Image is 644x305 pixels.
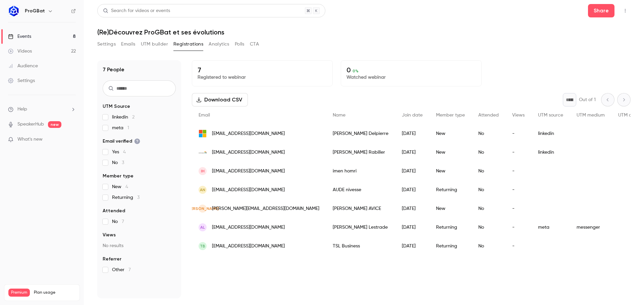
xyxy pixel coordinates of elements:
[212,168,285,175] span: [EMAIL_ADDRESS][DOMAIN_NAME]
[121,39,135,50] button: Emails
[326,180,395,199] div: AUDE nivesse
[8,6,19,16] img: ProGBat
[199,151,207,153] img: 85.cerfrance.fr
[68,137,76,143] iframe: Noticeable Trigger
[395,162,429,180] div: [DATE]
[103,103,130,110] span: UTM Source
[103,103,176,273] section: facet-groups
[478,113,499,118] span: Attended
[531,218,570,237] div: meta
[103,66,124,74] h1: 7 People
[429,218,472,237] div: Returning
[326,218,395,237] div: [PERSON_NAME] Lestrade
[429,237,472,255] div: Returning
[395,199,429,218] div: [DATE]
[112,218,124,225] span: No
[8,77,35,84] div: Settings
[505,199,531,218] div: -
[472,143,505,162] div: No
[103,242,176,249] p: No results
[127,126,129,130] span: 1
[436,113,465,118] span: Member type
[346,74,476,81] p: Watched webinar
[199,113,210,118] span: Email
[505,218,531,237] div: -
[402,113,423,118] span: Join date
[505,124,531,143] div: -
[200,187,205,193] span: An
[17,106,27,113] span: Help
[103,232,116,238] span: Views
[333,113,345,118] span: Name
[429,162,472,180] div: New
[531,124,570,143] div: linkedin
[588,4,614,17] button: Share
[429,143,472,162] div: New
[103,208,125,214] span: Attended
[112,114,135,121] span: linkedin
[48,121,61,128] span: new
[326,237,395,255] div: TSL Business
[97,28,631,36] h1: (Re)Découvrez ProGBat et ses évolutions
[353,69,359,73] span: 0 %
[212,149,285,156] span: [EMAIL_ADDRESS][DOMAIN_NAME]
[472,124,505,143] div: No
[395,124,429,143] div: [DATE]
[8,106,76,113] li: help-dropdown-opener
[17,121,44,128] a: SpeakerHub
[326,199,395,218] div: [PERSON_NAME] AVICE
[34,290,75,295] span: Plan usage
[141,39,168,50] button: UTM builder
[8,63,38,69] div: Audience
[326,143,395,162] div: [PERSON_NAME] Rabiller
[103,256,121,262] span: Referrer
[132,115,135,120] span: 2
[577,113,605,118] span: UTM medium
[192,93,248,106] button: Download CSV
[395,237,429,255] div: [DATE]
[112,266,131,273] span: Other
[198,66,327,74] p: 7
[112,183,128,190] span: New
[209,39,229,50] button: Analytics
[429,124,472,143] div: New
[200,224,205,230] span: AL
[570,218,611,237] div: messenger
[429,180,472,199] div: Returning
[8,33,31,40] div: Events
[429,199,472,218] div: New
[512,113,525,118] span: Views
[472,237,505,255] div: No
[103,173,133,179] span: Member type
[531,143,570,162] div: linkedin
[579,96,596,103] p: Out of 1
[123,150,126,154] span: 4
[505,162,531,180] div: -
[112,194,140,201] span: Returning
[122,219,124,224] span: 7
[137,195,140,200] span: 3
[538,113,563,118] span: UTM source
[97,39,116,50] button: Settings
[472,162,505,180] div: No
[212,205,319,212] span: [PERSON_NAME][EMAIL_ADDRESS][DOMAIN_NAME]
[112,159,124,166] span: No
[200,243,205,249] span: TB
[250,39,259,50] button: CTA
[128,268,131,272] span: 7
[235,39,245,50] button: Polls
[103,138,140,145] span: Email verified
[505,143,531,162] div: -
[395,143,429,162] div: [DATE]
[326,124,395,143] div: [PERSON_NAME] Delpierre
[8,289,30,297] span: Premium
[198,74,327,81] p: Registered to webinar
[199,130,207,138] img: outlook.com
[212,186,285,194] span: [EMAIL_ADDRESS][DOMAIN_NAME]
[25,8,45,14] h6: ProGBat
[395,180,429,199] div: [DATE]
[173,39,203,50] button: Registrations
[395,218,429,237] div: [DATE]
[112,149,126,155] span: Yes
[212,243,285,250] span: [EMAIL_ADDRESS][DOMAIN_NAME]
